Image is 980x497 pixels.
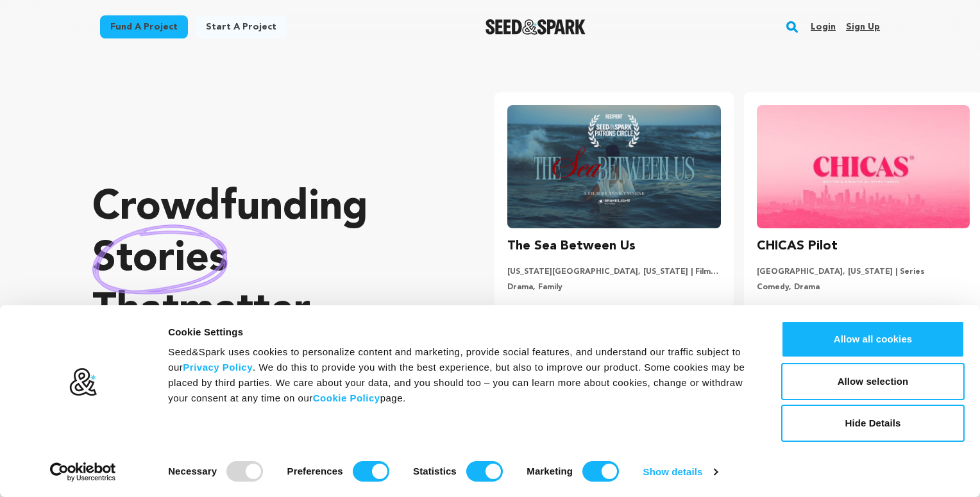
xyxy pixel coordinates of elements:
img: CHICAS Pilot image [757,105,970,228]
a: Seed&Spark Homepage [486,19,586,35]
a: Login [811,17,836,37]
h3: CHICAS Pilot [757,236,838,257]
p: Crowdfunding that . [92,183,443,337]
legend: Consent Selection [167,456,168,457]
button: Allow all cookies [781,321,965,358]
img: The Sea Between Us image [507,105,720,228]
strong: Necessary [168,466,217,476]
a: Cookie Policy [313,392,380,403]
p: Drama, Family [507,282,720,292]
div: Seed&Spark uses cookies to personalize content and marketing, provide social features, and unders... [168,344,752,406]
img: hand sketched image [92,224,228,294]
div: Cookie Settings [168,324,752,340]
p: Four [DEMOGRAPHIC_DATA]’s live four different lifestyles in [GEOGRAPHIC_DATA] - they must rely on... [757,303,970,348]
p: A year after her sister’s passing, mounting grief forces a woman to confront the secrets, silence... [507,303,720,348]
a: Privacy Policy [183,362,253,373]
img: Seed&Spark Logo Dark Mode [486,19,586,35]
a: Usercentrics Cookiebot - opens in a new window [27,462,139,482]
h3: The Sea Between Us [507,236,636,257]
strong: Preferences [287,466,343,476]
p: [GEOGRAPHIC_DATA], [US_STATE] | Series [757,267,970,277]
a: Fund a project [100,15,188,38]
a: Sign up [846,17,880,37]
strong: Marketing [527,466,573,476]
img: logo [69,367,97,397]
span: matter [179,291,307,332]
p: Comedy, Drama [757,282,970,292]
strong: Statistics [413,466,457,476]
a: Start a project [196,15,287,38]
button: Allow selection [781,363,965,400]
a: Show details [643,462,718,482]
p: [US_STATE][GEOGRAPHIC_DATA], [US_STATE] | Film Short [507,267,720,277]
button: Hide Details [781,405,965,442]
